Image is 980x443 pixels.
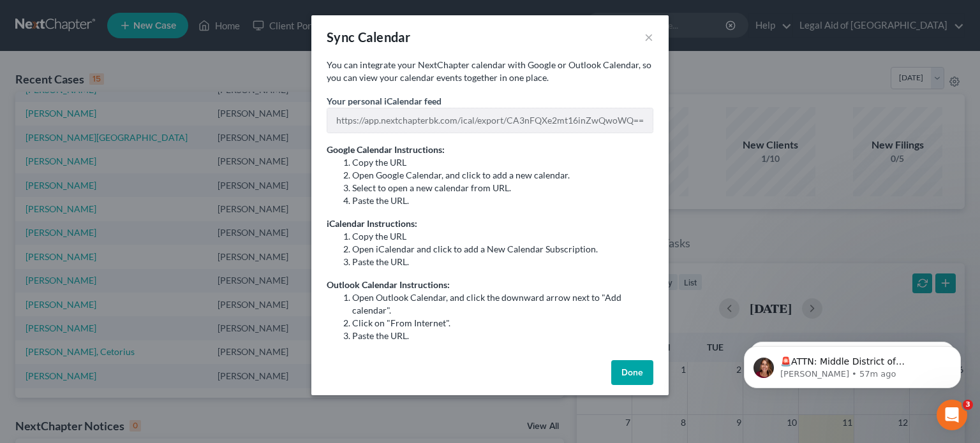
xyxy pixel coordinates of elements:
input: -- [327,108,653,133]
li: Click on "From Internet". [352,317,653,330]
p: You can integrate your NextChapter calendar with Google or Outlook Calendar, so you can view your... [327,59,653,84]
label: Your personal iCalendar feed [327,94,442,108]
li: Copy the URL [352,230,653,243]
li: Open iCalendar and click to add a New Calendar Subscription. [352,243,653,256]
button: Done [611,360,653,386]
span: 3 [963,400,973,410]
button: × [644,29,653,45]
li: Open Google Calendar, and click to add a new calendar. [352,169,653,182]
b: Outlook Calendar Instructions: [327,279,450,290]
li: Paste the URL. [352,256,653,268]
iframe: Intercom live chat [937,400,967,430]
b: Google Calendar Instructions: [327,144,445,155]
li: Paste the URL. [352,194,653,207]
li: Paste the URL. [352,330,653,342]
b: iCalendar Instructions: [327,218,417,229]
li: Copy the URL [352,156,653,169]
li: Select to open a new calendar from URL. [352,182,653,194]
iframe: Intercom notifications message [725,319,980,409]
h3: Sync Calendar [327,28,410,46]
li: Open Outlook Calendar, and click the downward arrow next to "Add calendar". [352,291,653,317]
